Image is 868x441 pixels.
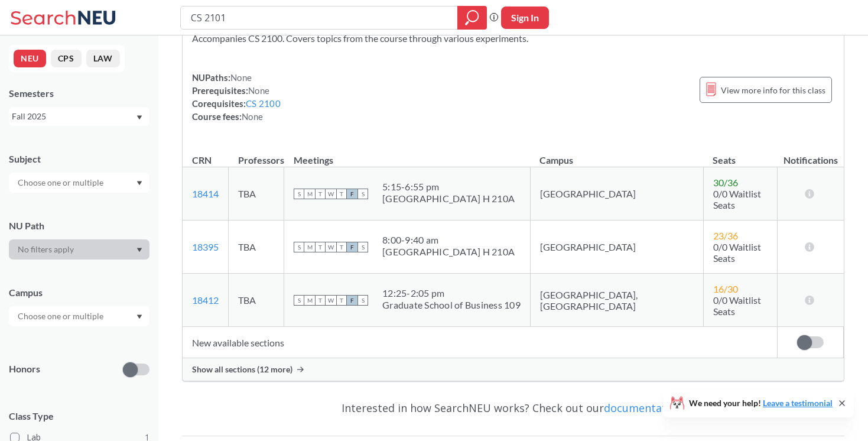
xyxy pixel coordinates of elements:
[357,242,368,252] span: S
[382,181,515,193] div: 5:15 - 6:55 pm
[357,189,368,199] span: S
[51,50,82,67] button: CPS
[501,7,549,29] button: Sign In
[721,83,825,98] span: View more info for this class
[382,287,521,299] div: 12:25 - 2:05 pm
[294,189,304,199] span: S
[14,50,46,67] button: NEU
[9,219,149,232] div: NU Path
[294,295,304,306] span: S
[713,188,761,210] span: 0/0 Waitlist Seats
[284,142,531,167] th: Meetings
[315,189,326,199] span: T
[229,274,284,327] td: TBA
[9,107,149,126] div: Fall 2025Dropdown arrow
[703,142,778,167] th: Seats
[12,110,135,123] div: Fall 2025
[230,72,252,83] span: None
[192,32,834,45] section: Accompanies CS 2100. Covers topics from the course through various experiments.
[136,115,142,120] svg: Dropdown arrow
[382,234,515,246] div: 8:00 - 9:40 am
[530,220,703,274] td: [GEOGRAPHIC_DATA]
[190,8,449,28] input: Class, professor, course number, "phrase"
[246,98,281,109] a: CS 2100
[248,85,269,96] span: None
[778,142,844,167] th: Notifications
[604,401,685,415] a: documentation!
[9,286,149,299] div: Campus
[9,173,149,193] div: Dropdown arrow
[336,189,347,199] span: T
[347,189,357,199] span: F
[229,167,284,220] td: TBA
[713,177,738,188] span: 30 / 36
[763,398,833,408] a: Leave a testimonial
[192,188,219,199] a: 18414
[136,248,142,252] svg: Dropdown arrow
[713,241,761,264] span: 0/0 Waitlist Seats
[457,6,487,30] div: magnifying glass
[347,242,357,252] span: F
[315,242,326,252] span: T
[192,294,219,306] a: 18412
[192,154,212,167] div: CRN
[336,295,347,306] span: T
[192,71,281,123] div: NUPaths: Prerequisites: Corequisites: Course fees:
[304,242,315,252] span: M
[192,364,292,375] span: Show all sections (12 more)
[183,358,844,381] div: Show all sections (12 more)
[192,241,219,252] a: 18395
[465,9,479,26] svg: magnifying glass
[357,295,368,306] span: S
[530,274,703,327] td: [GEOGRAPHIC_DATA], [GEOGRAPHIC_DATA]
[336,242,347,252] span: T
[382,299,521,311] div: Graduate School of Business 109
[242,111,263,122] span: None
[304,189,315,199] span: M
[136,181,142,186] svg: Dropdown arrow
[86,50,120,67] button: LAW
[689,399,833,407] span: We need your help!
[294,242,304,252] span: S
[183,327,778,358] td: New available sections
[315,295,326,306] span: T
[382,246,515,258] div: [GEOGRAPHIC_DATA] H 210A
[12,176,111,190] input: Choose one or multiple
[530,142,703,167] th: Campus
[713,283,738,294] span: 16 / 30
[182,391,844,425] div: Interested in how SearchNEU works? Check out our
[326,189,336,199] span: W
[9,153,149,166] div: Subject
[136,314,142,319] svg: Dropdown arrow
[9,410,149,423] span: Class Type
[304,295,315,306] span: M
[326,242,336,252] span: W
[9,362,40,376] p: Honors
[12,309,111,323] input: Choose one or multiple
[530,167,703,220] td: [GEOGRAPHIC_DATA]
[382,193,515,205] div: [GEOGRAPHIC_DATA] H 210A
[713,294,761,317] span: 0/0 Waitlist Seats
[9,306,149,326] div: Dropdown arrow
[229,220,284,274] td: TBA
[326,295,336,306] span: W
[229,142,284,167] th: Professors
[347,295,357,306] span: F
[9,87,149,100] div: Semesters
[713,230,738,241] span: 23 / 36
[9,239,149,260] div: Dropdown arrow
